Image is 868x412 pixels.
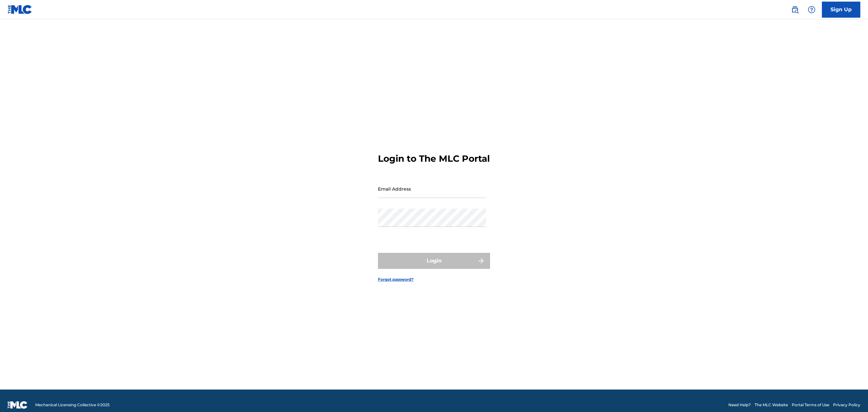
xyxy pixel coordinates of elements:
a: Forgot password? [378,277,414,282]
div: Help [805,3,818,16]
span: Mechanical Licensing Collective © 2025 [35,402,110,408]
img: help [808,6,815,13]
a: Public Search [789,3,801,16]
img: MLC Logo [8,5,32,14]
a: Need Help? [728,402,751,408]
a: Privacy Policy [833,402,860,408]
img: search [791,6,799,13]
h3: Login to The MLC Portal [378,153,490,164]
a: Portal Terms of Use [792,402,829,408]
img: logo [8,401,28,409]
a: Sign Up [822,2,860,18]
a: The MLC Website [755,402,788,408]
